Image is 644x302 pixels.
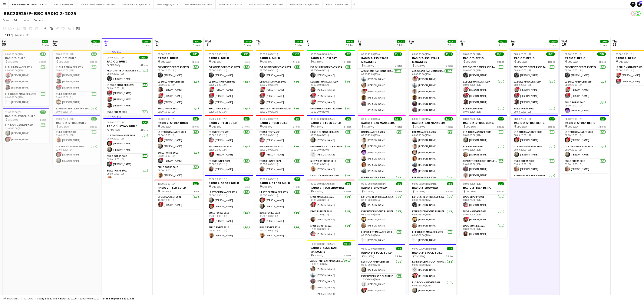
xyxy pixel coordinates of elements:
[154,79,202,106] app-card-role: L1 Build Manager 50393/308:00-20:00 (12h)[PERSON_NAME]![PERSON_NAME]![PERSON_NAME]
[2,92,49,106] app-card-role: L1 Project Manager 50391/108:00-20:00 (12h)[PERSON_NAME]
[293,125,300,128] span: 3 Roles
[358,115,406,178] div: 08:00-23:00 (15h)14/14RADIO 2- BAR MANAGERS CM2 8WQ4 RolesBar Manager A 50066/608:00-23:00 (15h)[...
[445,52,453,56] span: 19/19
[211,60,222,63] span: CM2 8WQ
[415,125,425,128] span: CM2 8WQ
[40,118,46,121] span: 1 Role
[103,83,151,110] app-card-role: L1 Build Manager 50393/308:00-20:00 (12h)![PERSON_NAME]![PERSON_NAME][PERSON_NAME]
[358,69,406,151] app-card-role: Assistant Bar Manager 500612/1208:00-23:00 (15h)[PERSON_NAME][PERSON_NAME]![PERSON_NAME][PERSON_N...
[412,117,431,121] span: 08:00-23:00 (15h)
[568,93,571,96] span: !
[103,124,151,128] h3: RADIO 2- STOCK BUILD
[561,159,609,173] app-card-role: Build Forks 50101/109:00-19:00 (10h)[PERSON_NAME]
[244,177,250,181] span: 8/8
[59,125,69,128] span: CM2 8WQ
[110,90,113,93] span: !
[21,17,31,23] a: Jobs
[59,73,62,75] span: !
[53,115,100,165] div: 09:00-20:00 (11h)3/3RADIO 2- STOCK BUILD CM2 8WQ2 RolesBuild Forks 50101/109:00-19:00 (10h)[PERSO...
[191,125,199,128] span: 4 Roles
[103,68,151,83] app-card-role: Exp Onsite Office Assistant 50121/108:00-20:00 (12h)[PERSON_NAME]
[53,106,100,139] app-card-role: Experienced Build Crew 50104/409:00-18:00 (9h)
[205,106,253,121] app-card-role: Build Forks 50101/109:00-19:00 (10h)
[154,150,202,165] app-card-role: Build Forks 50101/109:00-19:00 (10h)![PERSON_NAME]
[345,52,351,56] span: 8/8
[561,65,609,79] app-card-role: Exp Onsite Office Assistant 50121/108:00-20:00 (12h)[PERSON_NAME]
[358,56,406,64] h3: RADIO 2- ASSISTANT MANAGERS
[358,130,406,175] app-card-role: Bar Manager A 50066/608:00-23:00 (15h)[PERSON_NAME][PERSON_NAME][PERSON_NAME][PERSON_NAME][PERSON...
[619,73,621,75] span: !
[466,93,469,96] span: !
[517,60,527,63] span: CM2 8WQ
[514,52,532,56] span: 08:00-20:00 (12h)
[154,115,202,178] div: 08:00-20:00 (12h)8/8RADIO 2- STOCK BUILD CM2 8WQ4 RolesL1 Stock Manager 50392/208:00-20:00 (12h)!...
[511,56,558,60] h3: RADIO 2- DERIG
[511,159,558,173] app-card-role: Build Forks 50101/109:00-19:00 (10h)[PERSON_NAME]
[460,79,507,106] app-card-role: L1 Build Manager 50393/308:00-20:00 (12h)![PERSON_NAME]![PERSON_NAME][PERSON_NAME]
[445,117,453,121] span: 14/14
[59,152,62,154] span: !
[310,52,335,56] span: 08:00-00:00 (16h) (Sat)
[209,177,227,181] span: 08:00-20:00 (12h)
[209,117,227,121] span: 08:00-20:00 (12h)
[619,79,621,81] span: !
[205,115,253,173] app-job-card: 08:00-20:00 (12h)3/3RADIO 2- TECH BUILD CM2 8WQ3 RolesEPOS Deputy 50211/108:00-20:00 (12h)[PERSON...
[2,50,49,106] div: 08:00-20:00 (12h)4/4RADIO 2- BUILD CM2 8WQ2 RolesL1 Build Manager 50393/308:00-20:00 (12h)![PERSO...
[511,79,558,106] app-card-role: L1 Build Manager 50393/308:00-20:00 (12h)![PERSON_NAME]![PERSON_NAME][PERSON_NAME]
[565,52,583,56] span: 08:00-20:00 (12h)
[517,137,520,140] span: !
[546,52,555,56] span: 11/11
[158,52,176,56] span: 08:00-20:00 (12h)
[242,125,250,128] span: 3 Roles
[8,60,18,63] span: CM2 8WQ
[511,121,558,125] h3: RADIO 2- STOCK DERIG
[107,121,125,124] span: 08:00-20:00 (12h)
[409,175,456,202] app-card-role: Bar Manager B 50063/3
[460,56,507,60] h3: RADIO 2- DERIG
[2,108,49,144] app-job-card: 12:00-20:00 (8h)2/2RADIO 2- STOCK BUILD CM2 8WQ1 RoleL1 Stock Manager 50392/212:00-20:00 (8h)[PER...
[511,106,558,121] app-card-role: Build Forks 50101/109:00-19:00 (10h)
[205,50,253,113] app-job-card: 08:00-20:00 (12h)13/13RADIO 2- BUILD CM2 8WQ4 RolesExp Onsite Office Assistant 50121/108:00-20:00...
[600,117,606,121] span: 3/3
[205,65,253,79] app-card-role: Exp Onsite Office Assistant 50121/108:00-20:00 (12h)[PERSON_NAME]
[460,115,507,178] app-job-card: 08:00-20:00 (12h)7/7RADIO 2- STOCK DERIG CM2 8WQ5 RolesL1 Stock Manager 50391/108:00-20:00 (12h)[...
[154,106,202,121] app-card-role: Build Forks 50101/109:00-19:00 (10h)
[205,175,253,238] app-job-card: 08:00-20:00 (12h)8/8RADIO 2- STOCK BUILD CM2 8WQ4 RolesL1 Stock Manager 50392/208:00-20:00 (12h)[...
[53,56,100,60] h3: RADIO 2- BUILD
[364,89,367,91] span: !
[245,0,287,9] button: WW- Santaland Food Court 2025
[568,87,571,90] span: !
[212,93,214,96] span: !
[2,114,49,118] h3: RADIO 2- STOCK BUILD
[511,50,558,113] div: 08:00-20:00 (12h)11/11RADIO 2- DERIG CM2 8WQ4 RolesExp Onsite Office Assistant 50121/108:00-20:00...
[307,130,355,144] app-card-role: L1 Stock Manager 50391/108:00-20:00 (12h)[PERSON_NAME]
[53,50,100,113] app-job-card: 08:00-20:00 (12h)8/8RADIO 2- BUILD CM2 8WQ3 RolesL1 Build Manager 50393/308:00-20:00 (12h)![PERSO...
[412,52,431,56] span: 08:00-23:00 (15h)
[446,125,453,128] span: 4 Roles
[616,52,634,56] span: 08:00-20:00 (12h)
[466,60,476,63] span: CM2 8WQ
[91,52,97,56] span: 8/8
[358,50,406,113] app-job-card: 08:00-23:00 (15h)19/19RADIO 2- ASSISTANT MANAGERS CM2 8WQ2 RolesAssistant Bar Manager 500612/1208...
[153,0,181,9] button: WW - Sleigh By 2025
[242,60,250,63] span: 4 Roles
[415,64,425,67] span: CM2 8WQ
[561,121,609,125] h3: RADIO 2- STOCK DERIG
[561,56,609,60] h3: RADIO 2- DERIG
[40,110,46,114] span: 2/2
[260,52,278,56] span: 08:00-20:00 (12h)
[361,117,380,121] span: 08:00-23:00 (15h)
[256,159,304,173] app-card-role: EPOS Runner 50211/108:00-20:00 (12h)[PERSON_NAME]
[103,133,151,154] app-card-role: L1 Stock Manager 50392/208:00-20:00 (12h)![PERSON_NAME][PERSON_NAME]
[142,121,148,124] span: 6/6
[260,117,278,121] span: 08:00-20:00 (12h)
[2,123,49,144] app-card-role: L1 Stock Manager 50392/212:00-20:00 (8h)[PERSON_NAME]![PERSON_NAME]
[209,52,227,56] span: 08:00-20:00 (12h)
[307,106,355,127] app-card-role: Experienced Event Runner 50122/210:00-20:00 (10h)
[511,115,558,178] app-job-card: 08:00-20:00 (12h)7/7RADIO 2- STOCK DERIG CM2 8WQ5 RolesL1 Stock Manager 50391/108:00-20:00 (12h)!...
[5,110,22,114] span: 12:00-20:00 (8h)
[409,50,456,113] div: 08:00-23:00 (15h)19/19RADIO 2- ASSISTANT MANAGERS CM2 8WQ2 RolesAssistant Bar Manager 500612/1208...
